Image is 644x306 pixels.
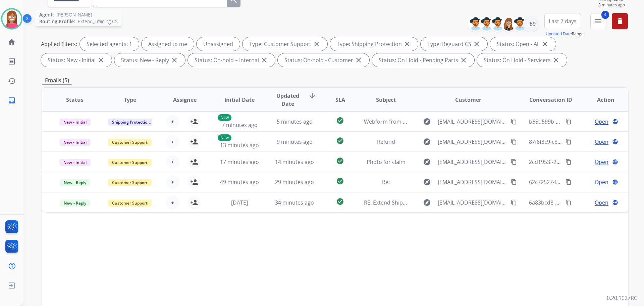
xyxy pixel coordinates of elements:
mat-icon: close [541,40,549,48]
span: Shipping Protection [108,119,154,126]
mat-icon: home [8,38,16,46]
mat-icon: person_add [190,118,198,126]
mat-icon: close [97,56,105,64]
mat-icon: close [552,56,560,64]
span: RE: Extend Shipping Protection - Adorama Ord# 34184582 [364,199,510,206]
span: Status [66,96,84,104]
mat-icon: content_copy [566,200,572,206]
div: Unassigned [197,37,240,51]
mat-icon: explore [423,118,431,126]
mat-icon: close [473,40,481,48]
img: avatar [2,9,21,28]
mat-icon: language [612,119,618,125]
span: Open [595,138,608,146]
span: [EMAIL_ADDRESS][DOMAIN_NAME] [438,118,507,126]
mat-icon: explore [423,178,431,186]
span: 5 minutes ago [277,118,313,125]
mat-icon: close [460,56,468,64]
button: Last 7 days [544,13,581,29]
div: Status: New - Initial [41,53,112,67]
span: Open [595,158,608,166]
mat-icon: close [313,40,321,48]
span: Refund [377,138,395,145]
span: Open [595,199,608,207]
span: Conversation ID [529,96,572,104]
div: Status: On Hold - Pending Parts [372,53,474,67]
span: 29 minutes ago [275,178,314,186]
span: 9 minutes ago [277,138,313,145]
mat-icon: close [355,56,363,64]
span: + [171,118,174,126]
span: Customer Support [108,159,152,166]
span: [EMAIL_ADDRESS][DOMAIN_NAME] [438,178,507,186]
span: New - Reply [60,200,90,207]
span: Routing Profile: [39,18,75,25]
span: Assignee [173,96,197,104]
mat-icon: close [260,56,268,64]
p: Applied filters: [41,40,77,48]
mat-icon: check_circle [336,177,344,185]
span: 17 minutes ago [220,158,259,166]
button: + [166,196,179,209]
mat-icon: language [612,139,618,145]
span: [EMAIL_ADDRESS][DOMAIN_NAME] [438,158,507,166]
p: New [218,134,231,141]
mat-icon: language [612,159,618,165]
span: b65d599b-70ec-4e7b-a513-0440dbf00280 [529,118,633,125]
mat-icon: content_copy [511,159,517,165]
span: Re: [382,178,390,186]
p: 0.20.1027RC [607,294,637,302]
span: 14 minutes ago [275,158,314,166]
div: Type: Shipping Protection [330,37,418,51]
div: Assigned to me [142,37,194,51]
span: + [171,158,174,166]
mat-icon: explore [423,199,431,207]
div: Type: Customer Support [243,37,327,51]
span: Extend_Training CS [78,18,118,25]
mat-icon: inbox [8,96,16,104]
button: 4 [590,13,606,29]
span: Subject [376,96,396,104]
span: Range [546,31,584,37]
div: Status: New - Reply [114,53,185,67]
span: Initial Date [224,96,255,104]
span: 62c72527-fc34-4726-8f0e-c4cfec0a2126 [529,178,627,186]
button: + [166,135,179,148]
span: + [171,199,174,207]
span: Customer [455,96,481,104]
span: [PERSON_NAME] [57,11,92,18]
span: 6a83bcd8-16c0-4a12-a830-13e26871fa3c [529,199,631,206]
span: Open [595,118,608,126]
mat-icon: person_add [190,178,198,186]
mat-icon: content_copy [511,179,517,185]
span: + [171,178,174,186]
span: 34 minutes ago [275,199,314,206]
mat-icon: explore [423,158,431,166]
mat-icon: explore [423,138,431,146]
div: Status: On Hold - Servicers [477,53,567,67]
span: 4 [601,11,609,19]
span: Photo for claim [367,158,406,166]
span: Customer Support [108,179,152,186]
span: 7 minutes ago [222,121,258,129]
mat-icon: check_circle [336,157,344,165]
span: New - Initial [59,139,91,146]
mat-icon: content_copy [566,139,572,145]
span: [EMAIL_ADDRESS][DOMAIN_NAME] [438,199,507,207]
button: + [166,175,179,189]
div: Status: On-hold - Customer [278,53,369,67]
mat-icon: content_copy [511,139,517,145]
p: Emails (5) [42,76,72,85]
span: New - Initial [59,159,91,166]
mat-icon: history [8,77,16,85]
mat-icon: person_add [190,158,198,166]
span: Agent: [39,11,54,18]
th: Action [573,88,628,112]
mat-icon: check_circle [336,137,344,145]
span: Customer Support [108,139,152,146]
mat-icon: close [403,40,411,48]
mat-icon: person_add [190,199,198,207]
span: [EMAIL_ADDRESS][DOMAIN_NAME] [438,138,507,146]
mat-icon: check_circle [336,198,344,206]
span: 49 minutes ago [220,178,259,186]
